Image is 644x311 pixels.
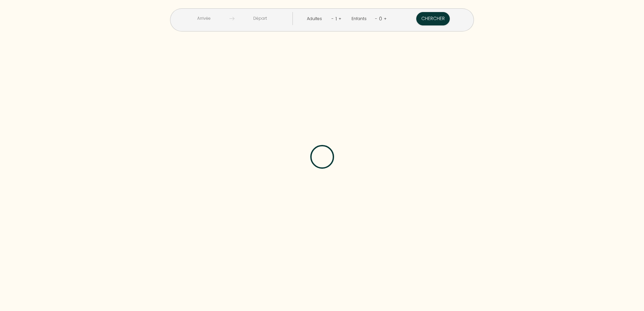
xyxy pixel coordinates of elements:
[352,16,369,22] div: Enfants
[234,12,286,25] input: Départ
[229,16,234,21] img: guests
[334,13,338,24] div: 1
[416,12,450,25] button: Chercher
[178,12,229,25] input: Arrivée
[377,13,384,24] div: 0
[375,15,377,22] a: -
[384,15,387,22] a: +
[331,15,334,22] a: -
[338,15,341,22] a: +
[307,16,324,22] div: Adultes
